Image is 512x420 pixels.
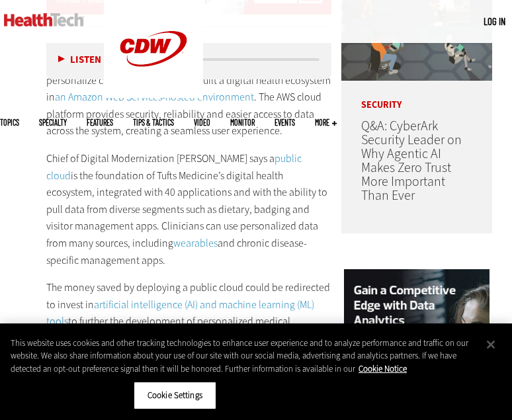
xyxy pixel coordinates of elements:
a: Video [194,118,210,126]
a: public cloud [46,151,302,183]
a: Q&A: CyberArk Security Leader on Why Agentic AI Makes Zero Trust More Important Than Ever [361,117,462,204]
a: CDW [104,87,203,101]
div: This website uses cookies and other tracking technologies to enhance user experience and to analy... [11,337,476,376]
a: Tips & Tactics [133,118,174,126]
p: The money saved by deploying a public cloud could be redirected to invest in to further the devel... [46,279,331,381]
span: Specialty [39,118,67,126]
a: artificial intelligence (AI) and machine learning (ML) tools [46,298,314,329]
span: More [315,118,337,126]
a: Features [87,118,113,126]
a: MonITor [230,118,255,126]
button: Close [476,330,505,359]
a: wearables [173,236,218,250]
a: More information about your privacy [359,363,407,374]
button: Cookie Settings [134,382,216,409]
a: Events [275,118,295,126]
p: Chief of Digital Modernization [PERSON_NAME] says a is the foundation of Tufts Medicine’s digital... [46,150,331,269]
div: User menu [484,15,505,28]
a: Log in [484,15,505,27]
img: Home [4,13,84,26]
